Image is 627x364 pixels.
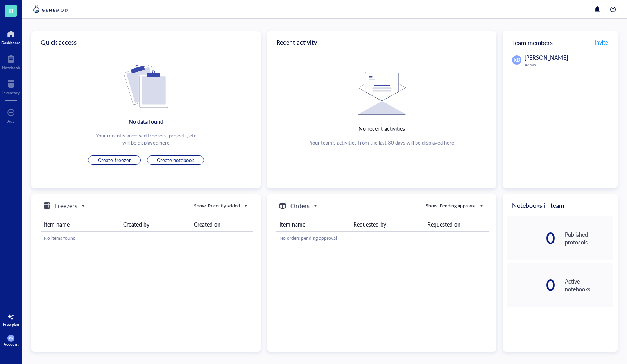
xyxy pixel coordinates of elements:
button: Create freezer [88,155,140,165]
div: Free plan [3,322,19,327]
span: Create notebook [157,157,194,164]
a: Dashboard [1,28,21,45]
th: Created on [191,217,253,232]
div: Account [4,342,19,346]
button: Create notebook [147,155,204,165]
div: No orders pending approval [279,235,486,242]
img: Empty state [358,72,406,115]
div: Show: Recently added [194,202,240,209]
div: Active notebooks [565,277,613,293]
span: B [9,6,13,16]
a: Notebook [2,53,20,70]
div: Admin [525,62,613,67]
div: Recent activity [267,31,496,53]
span: KB [9,336,13,340]
button: Invite [594,36,608,48]
div: No items found [44,235,250,242]
div: Your recently accessed freezers, projects, etc will be displayed here [96,132,196,146]
a: Inventory [2,78,20,95]
h5: Orders [290,201,310,211]
th: Item name [41,217,120,232]
div: Dashboard [1,40,21,45]
div: Notebooks in team [503,194,618,216]
th: Created by [120,217,191,232]
div: Your team's activities from the last 30 days will be displayed here [310,139,454,146]
div: No data found [129,117,163,126]
div: 0 [507,232,555,244]
th: Requested on [424,217,489,232]
img: Cf+DiIyRRx+BTSbnYhsZzE9to3+AfuhVxcka4spAAAAAElFTkSuQmCC [124,65,168,108]
img: genemod-logo [31,5,70,14]
div: Notebook [2,65,20,70]
div: Inventory [2,90,20,95]
span: KB [514,57,520,64]
div: Published protocols [565,230,613,246]
div: No recent activities [358,124,405,133]
div: Team members [503,31,618,53]
span: Invite [595,38,608,46]
span: Create freezer [98,157,131,164]
th: Item name [276,217,350,232]
span: [PERSON_NAME] [525,54,568,61]
h5: Freezers [55,201,77,211]
div: 0 [507,279,555,291]
th: Requested by [350,217,424,232]
div: Show: Pending approval [426,202,476,209]
div: Add [7,119,15,123]
div: Quick access [31,31,261,53]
